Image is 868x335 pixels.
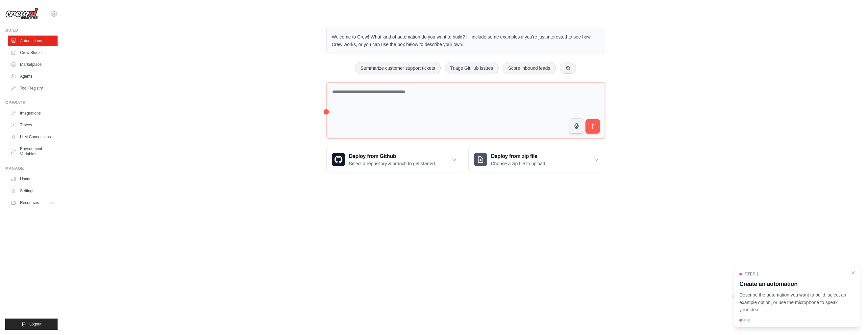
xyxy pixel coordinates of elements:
[745,271,759,277] span: Step 1
[8,36,58,46] a: Automations
[8,108,58,118] a: Integrations
[8,71,58,82] a: Agents
[5,8,38,20] img: Logo
[5,319,58,330] button: Logout
[8,174,58,184] a: Usage
[445,62,499,74] button: Triage GitHub issues
[8,120,58,130] a: Traces
[8,59,58,70] a: Marketplace
[8,143,58,159] a: Environment Variables
[491,152,547,160] h3: Deploy from zip file
[5,166,58,171] div: Manage
[349,160,436,167] p: Select a repository & branch to get started.
[503,62,556,74] button: Score inbound leads
[349,152,436,160] h3: Deploy from Github
[5,28,58,33] div: Build
[8,197,58,208] button: Resources
[8,186,58,196] a: Settings
[8,47,58,58] a: Crew Studio
[851,270,856,275] button: Close walkthrough
[29,322,41,327] span: Logout
[332,33,600,48] p: Welcome to Crew! What kind of automation do you want to build? I'll include some examples if you'...
[5,100,58,105] div: Operate
[491,160,547,167] p: Choose a zip file to upload.
[8,83,58,93] a: Tool Registry
[20,200,39,205] span: Resources
[355,62,440,74] button: Summarize customer support tickets
[8,132,58,142] a: LLM Connections
[739,291,847,314] p: Describe the automation you want to build, select an example option, or use the microphone to spe...
[739,279,847,289] h3: Create an automation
